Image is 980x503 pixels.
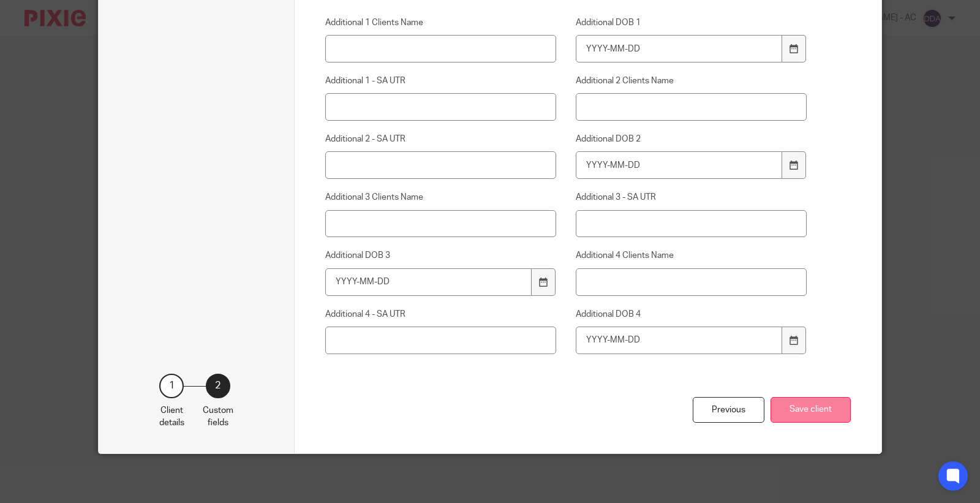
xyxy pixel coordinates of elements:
button: Save client [771,397,851,423]
label: Additional 3 Clients Name [325,191,557,203]
label: Additional DOB 1 [576,17,807,29]
label: Additional 1 - SA UTR [325,75,557,87]
input: YYYY-MM-DD [325,268,532,296]
div: 1 [159,374,184,398]
label: Additional 4 - SA UTR [325,308,557,320]
label: Additional DOB 4 [576,308,807,320]
div: 2 [206,374,230,398]
label: Additional DOB 2 [576,133,807,145]
p: Client details [159,404,184,429]
label: Additional 2 Clients Name [576,75,807,87]
label: Additional 3 - SA UTR [576,191,807,203]
label: Additional 4 Clients Name [576,249,807,262]
label: Additional DOB 3 [325,249,557,262]
input: YYYY-MM-DD [576,35,783,62]
div: Previous [693,397,764,423]
p: Custom fields [203,404,233,429]
label: Additional 1 Clients Name [325,17,557,29]
input: YYYY-MM-DD [576,151,783,179]
input: YYYY-MM-DD [576,327,783,354]
label: Additional 2 - SA UTR [325,133,557,145]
